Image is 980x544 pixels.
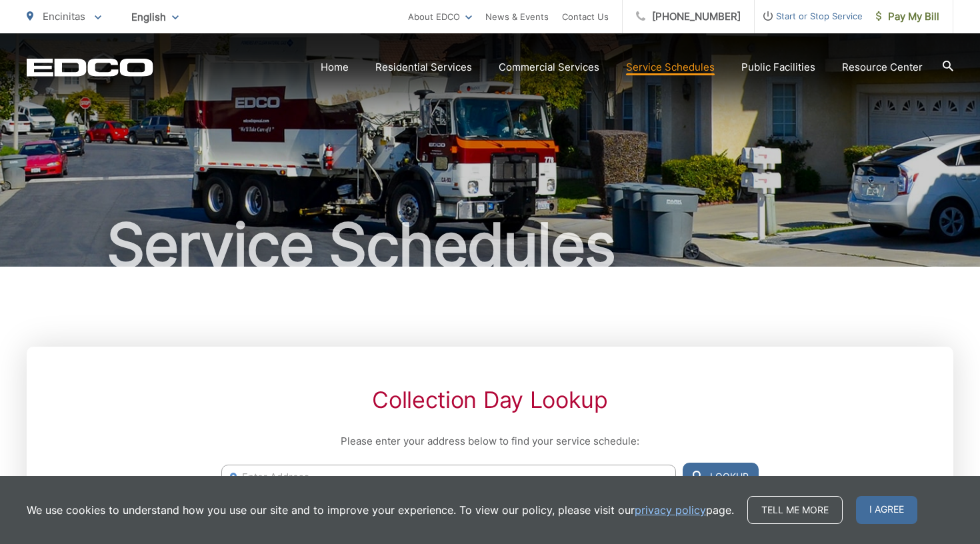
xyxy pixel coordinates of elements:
[221,387,759,413] h2: Collection Day Lookup
[626,59,715,75] a: Service Schedules
[221,465,676,489] input: Enter Address
[842,59,923,75] a: Resource Center
[683,463,759,491] button: Lookup
[408,9,472,25] a: About EDCO
[562,9,609,25] a: Contact Us
[375,59,472,75] a: Residential Services
[43,10,85,23] span: Encinitas
[876,9,939,25] span: Pay My Bill
[856,496,917,524] span: I agree
[121,5,189,29] span: English
[485,9,549,25] a: News & Events
[499,59,599,75] a: Commercial Services
[635,502,706,518] a: privacy policy
[747,496,843,524] a: Tell me more
[741,59,815,75] a: Public Facilities
[27,212,953,279] h1: Service Schedules
[221,433,759,449] p: Please enter your address below to find your service schedule:
[27,502,734,518] p: We use cookies to understand how you use our site and to improve your experience. To view our pol...
[27,58,153,77] a: EDCD logo. Return to the homepage.
[321,59,349,75] a: Home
